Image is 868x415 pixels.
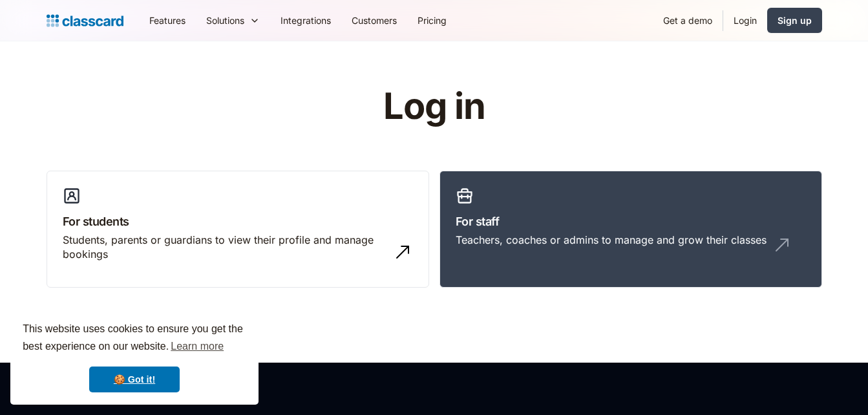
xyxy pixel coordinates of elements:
span: This website uses cookies to ensure you get the best experience on our website. [23,321,246,356]
a: Features [139,6,196,35]
a: Sign up [767,8,822,33]
a: For studentsStudents, parents or guardians to view their profile and manage bookings [47,171,429,288]
a: Pricing [407,6,457,35]
a: home [47,12,123,30]
a: Get a demo [653,6,723,35]
a: Login [723,6,767,35]
div: Teachers, coaches or admins to manage and grow their classes [456,233,767,247]
div: Solutions [206,14,244,27]
div: Solutions [196,6,270,35]
a: Customers [341,6,407,35]
h1: Log in [229,87,639,127]
a: For staffTeachers, coaches or admins to manage and grow their classes [439,171,822,288]
div: Sign up [778,14,812,27]
a: learn more about cookies [169,337,226,356]
h3: For staff [456,213,806,230]
a: Integrations [270,6,341,35]
a: dismiss cookie message [89,367,180,392]
div: Students, parents or guardians to view their profile and manage bookings [63,233,387,262]
h3: For students [63,213,413,230]
div: cookieconsent [10,309,259,405]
